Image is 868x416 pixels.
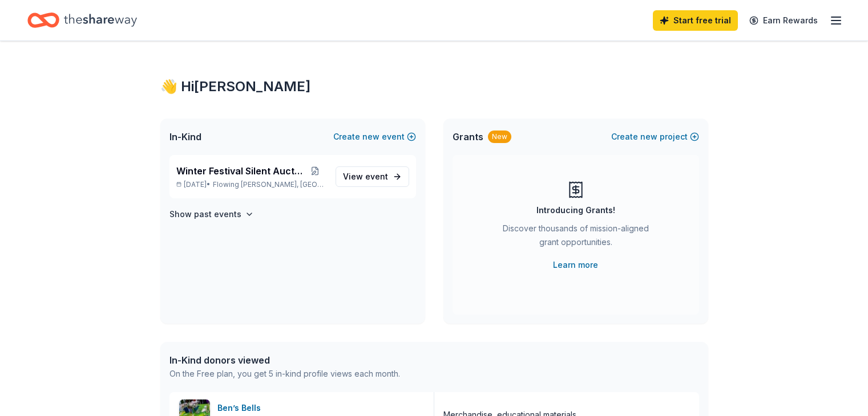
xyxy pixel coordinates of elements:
[176,180,326,189] p: [DATE] •
[169,207,241,221] h4: Show past events
[176,164,304,178] span: Winter Festival Silent Auction
[213,180,326,189] span: Flowing [PERSON_NAME], [GEOGRAPHIC_DATA]
[169,207,254,221] button: Show past events
[27,7,137,34] a: Home
[611,130,699,144] button: Createnewproject
[160,78,708,96] div: 👋 Hi [PERSON_NAME]
[488,130,511,143] div: New
[742,10,825,31] a: Earn Rewards
[169,367,400,381] div: On the Free plan, you get 5 in-kind profile views each month.
[362,130,380,144] span: new
[553,258,598,272] a: Learn more
[498,222,653,254] div: Discover thousands of mission-aligned grant opportunities.
[365,172,388,181] span: event
[653,10,738,31] a: Start free trial
[336,166,409,187] a: View event
[169,353,400,367] div: In-Kind donors viewed
[536,203,615,217] div: Introducing Grants!
[169,130,201,144] span: In-Kind
[640,130,657,144] span: new
[453,130,483,144] span: Grants
[333,130,416,144] button: Createnewevent
[217,401,265,415] div: Ben’s Bells
[343,170,388,183] span: View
